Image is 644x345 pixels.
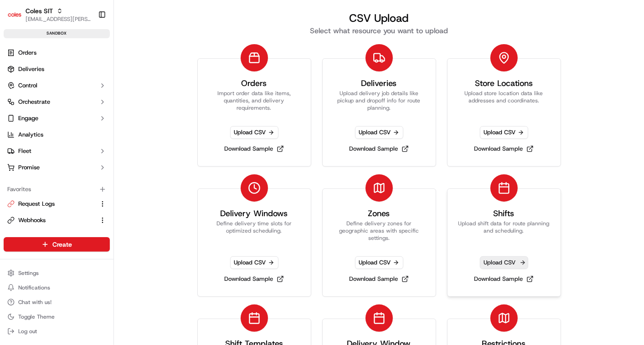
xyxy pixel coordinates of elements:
[4,296,110,309] button: Chat with us!
[18,114,38,122] span: Engage
[18,131,43,139] span: Analytics
[4,197,110,211] button: Request Logs
[345,273,412,285] a: Download Sample
[4,213,110,228] button: Webhooks
[26,6,53,15] button: Coles SIT
[18,49,36,57] span: Orders
[186,25,572,36] h2: Select what resource you want to upload
[197,188,311,297] a: Delivery WindowsDefine delivery time slots for optimized scheduling.Upload CSVDownload Sample
[4,281,110,294] button: Notifications
[355,256,403,269] span: Upload CSV
[4,144,110,158] button: Fleet
[18,65,44,73] span: Deliveries
[18,98,50,106] span: Orchestrate
[31,86,149,96] div: Start new chat
[459,220,550,242] p: Upload shift data for route planning and scheduling.
[4,127,110,142] a: Analytics
[18,216,46,224] span: Webhooks
[7,216,95,224] a: Webhooks
[480,256,528,269] span: Upload CSV
[4,182,110,197] div: Favorites
[86,132,146,141] span: API Documentation
[5,128,73,144] a: 📗Knowledge Base
[7,200,95,208] a: Request Logs
[4,46,110,60] a: Orders
[9,36,166,51] p: Welcome 👋
[209,90,300,112] p: Import order data like items, quantities, and delivery requirements.
[4,62,110,76] a: Deliveries
[447,188,561,297] a: ShiftsUpload shift data for route planning and scheduling.Upload CSVDownload Sample
[447,58,561,167] a: Store LocationsUpload store location data like addresses and coordinates.Upload CSVDownload Sample
[322,188,436,297] a: ZonesDefine delivery zones for geographic areas with specific settings.Upload CSVDownload Sample
[9,86,26,103] img: 1736555255976-a54dd68f-1ca7-489b-9aae-adbdc363a1c4
[334,90,425,112] p: Upload delivery job details like pickup and dropoff info for route planning.
[480,126,528,139] span: Upload CSV
[18,147,31,155] span: Fleet
[230,126,278,139] span: Upload CSV
[345,142,412,155] a: Download Sample
[355,126,403,139] span: Upload CSV
[4,267,110,279] button: Settings
[4,95,110,109] button: Orchestrate
[209,220,300,242] p: Define delivery time slots for optimized scheduling.
[18,132,70,141] span: Knowledge Base
[24,58,164,68] input: Got a question? Start typing here...
[31,96,115,103] div: We're available if you need us!
[9,132,16,140] div: 📗
[4,160,110,175] button: Promise
[4,111,110,126] button: Engage
[77,132,84,140] div: 💻
[4,237,110,252] button: Create
[494,207,515,220] h3: Shifts
[230,256,278,269] span: Upload CSV
[9,9,27,27] img: Nash
[197,58,311,167] a: OrdersImport order data like items, quantities, and delivery requirements.Upload CSVDownload Sample
[242,77,267,90] h3: Orders
[18,81,37,90] span: Control
[7,7,22,22] img: Coles SIT
[52,240,72,249] span: Create
[4,325,110,338] button: Log out
[18,284,50,291] span: Notifications
[18,163,40,172] span: Promise
[459,90,550,112] p: Upload store location data like addresses and coordinates.
[4,4,94,25] button: Coles SITColes SIT[EMAIL_ADDRESS][PERSON_NAME][PERSON_NAME][DOMAIN_NAME]
[334,220,425,242] p: Define delivery zones for geographic areas with specific settings.
[4,78,110,93] button: Control
[221,273,288,285] a: Download Sample
[18,313,55,320] span: Toggle Theme
[221,142,288,155] a: Download Sample
[186,11,572,25] h1: CSV Upload
[4,29,110,38] div: sandbox
[155,89,166,100] button: Start new chat
[26,15,91,23] button: [EMAIL_ADDRESS][PERSON_NAME][PERSON_NAME][DOMAIN_NAME]
[4,310,110,323] button: Toggle Theme
[470,142,537,155] a: Download Sample
[470,273,537,285] a: Download Sample
[18,269,39,277] span: Settings
[221,207,288,220] h3: Delivery Windows
[73,128,150,144] a: 💻API Documentation
[368,207,390,220] h3: Zones
[361,77,397,90] h3: Deliveries
[91,154,110,161] span: Pylon
[18,200,55,208] span: Request Logs
[18,328,37,335] span: Log out
[18,299,52,306] span: Chat with us!
[64,153,110,161] a: Powered byPylon
[322,58,436,167] a: DeliveriesUpload delivery job details like pickup and dropoff info for route planning.Upload CSVD...
[475,77,533,90] h3: Store Locations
